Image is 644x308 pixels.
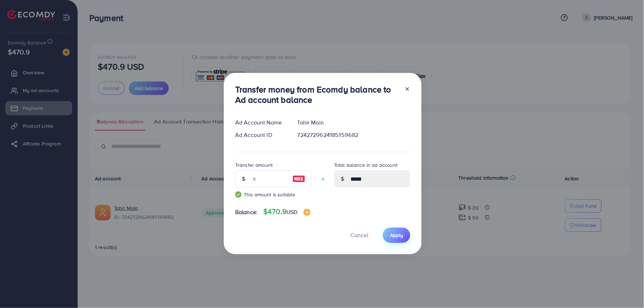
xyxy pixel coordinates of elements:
[235,84,399,105] h3: Transfer money from Ecomdy balance to Ad account balance
[286,208,297,216] span: USD
[350,231,368,239] span: Cancel
[292,175,305,183] img: image
[263,207,310,216] h4: $470.9
[342,228,377,243] button: Cancel
[334,161,397,169] label: Total balance in ad account
[235,161,273,169] label: Transfer amount
[235,191,311,198] small: This amount is suitable
[614,276,639,303] iframe: Chat
[383,228,410,243] button: Apply
[292,131,416,139] div: 7242729624185159682
[235,208,258,216] span: Balance:
[303,209,311,216] img: image
[229,131,292,139] div: Ad Account ID
[235,191,242,198] img: guide
[229,118,292,127] div: Ad Account Name
[292,118,416,127] div: Tahir Main
[390,232,403,239] span: Apply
